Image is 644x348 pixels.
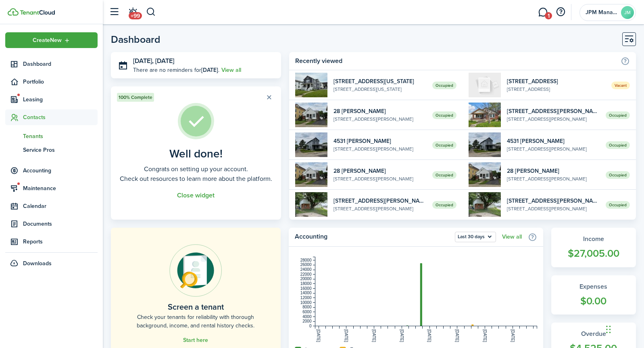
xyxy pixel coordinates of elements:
[333,145,426,153] widget-list-item-description: [STREET_ADDRESS][PERSON_NAME]
[399,329,404,342] tspan: [DATE]
[432,111,456,119] span: Occupied
[333,107,426,115] widget-list-item-title: 28 [PERSON_NAME]
[23,146,98,154] span: Service Pros
[302,310,312,314] tspan: 6000
[333,86,426,93] widget-list-item-description: [STREET_ADDRESS][US_STATE]
[295,103,327,127] img: 1
[23,184,98,193] span: Maintenance
[507,167,600,175] widget-list-item-title: 28 [PERSON_NAME]
[300,262,311,267] tspan: 26000
[427,329,431,342] tspan: [DATE]
[469,103,501,127] img: 1
[23,132,98,140] span: Tenants
[168,301,224,313] home-placeholder-title: Screen a tenant
[483,329,487,342] tspan: [DATE]
[551,275,636,315] a: Expenses$0.00
[507,86,605,93] widget-list-item-description: [STREET_ADDRESS]
[606,111,630,119] span: Occupied
[133,56,275,66] h3: [DATE], [DATE]
[264,92,275,103] button: Close
[295,56,617,66] home-widget-title: Recently viewed
[606,201,630,209] span: Occupied
[606,171,630,179] span: Occupied
[295,192,327,217] img: 1
[302,305,312,309] tspan: 8000
[125,2,140,23] a: Notifications
[5,234,98,249] a: Reports
[23,237,98,246] span: Reports
[559,282,628,291] widget-stats-title: Expenses
[510,329,515,342] tspan: [DATE]
[300,281,311,286] tspan: 18000
[551,228,636,267] a: Income$27,005.00
[469,192,501,217] img: 1
[604,309,644,348] iframe: Chat Widget
[5,143,98,157] a: Service Pros
[545,12,552,19] span: 1
[120,164,272,184] well-done-description: Congrats on setting up your account. Check out resources to learn more about the platform.
[129,12,142,19] span: +99
[559,293,628,309] widget-stats-count: $0.00
[559,246,628,261] widget-stats-count: $27,005.00
[469,73,501,97] img: 1
[507,115,600,123] widget-list-item-description: [STREET_ADDRESS][PERSON_NAME]
[23,60,98,68] span: Dashboard
[502,234,522,240] a: View all
[469,162,501,187] img: 1
[300,286,311,291] tspan: 16000
[5,56,98,72] a: Dashboard
[295,73,327,97] img: 1
[295,132,327,157] img: 1
[611,82,630,89] span: Vacant
[432,201,456,209] span: Occupied
[146,5,156,19] button: Search
[129,313,263,330] home-placeholder-description: Check your tenants for reliability with thorough background, income, and rental history checks.
[606,141,630,149] span: Occupied
[300,300,311,305] tspan: 10000
[344,329,348,342] tspan: [DATE]
[5,129,98,143] a: Tenants
[300,296,311,300] tspan: 12000
[300,267,311,272] tspan: 24000
[111,34,160,44] header-page-title: Dashboard
[300,258,311,262] tspan: 28000
[20,10,55,15] img: TenantCloud
[432,141,456,149] span: Occupied
[333,115,426,123] widget-list-item-description: [STREET_ADDRESS][PERSON_NAME]
[622,32,636,46] button: Customise
[333,77,426,86] widget-list-item-title: [STREET_ADDRESS][US_STATE]
[300,291,311,295] tspan: 14000
[302,314,312,319] tspan: 4000
[432,82,456,89] span: Occupied
[106,4,122,20] button: Open sidebar
[333,205,426,212] widget-list-item-description: [STREET_ADDRESS][PERSON_NAME]
[183,337,208,344] a: Start here
[300,272,311,277] tspan: 22000
[469,132,501,157] img: 1
[23,220,98,228] span: Documents
[23,113,98,122] span: Contacts
[8,8,19,16] img: TenantCloud
[119,94,152,101] span: 100% Complete
[507,145,600,153] widget-list-item-description: [STREET_ADDRESS][PERSON_NAME]
[432,171,456,179] span: Occupied
[554,5,567,19] button: Open resource center
[23,95,98,104] span: Leasing
[169,147,223,160] well-done-title: Well done!
[5,32,98,48] button: Open menu
[535,2,550,23] a: Messaging
[177,192,215,199] button: Close widget
[507,137,600,145] widget-list-item-title: 4531 [PERSON_NAME]
[300,277,311,281] tspan: 20000
[507,77,605,86] widget-list-item-title: [STREET_ADDRESS]
[586,10,618,15] span: JPM Management LLC
[333,197,426,205] widget-list-item-title: [STREET_ADDRESS][PERSON_NAME]
[333,175,426,182] widget-list-item-description: [STREET_ADDRESS][PERSON_NAME]
[295,232,451,242] home-widget-title: Accounting
[559,234,628,244] widget-stats-title: Income
[23,259,52,268] span: Downloads
[33,38,62,43] span: Create New
[133,66,219,74] p: There are no reminders for .
[23,78,98,86] span: Portfolio
[606,317,611,342] div: Drag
